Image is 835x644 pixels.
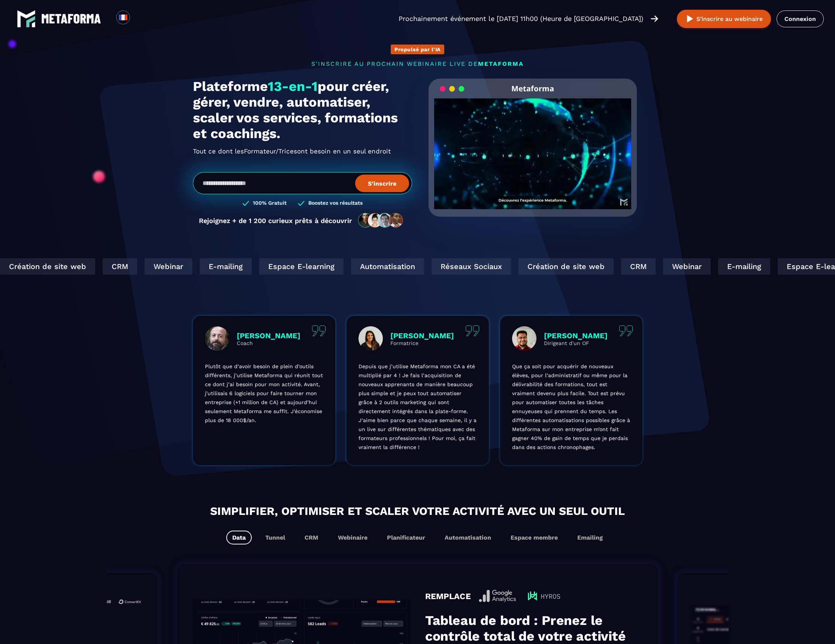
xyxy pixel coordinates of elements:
img: arrow-right [651,15,658,23]
span: METAFORMA [478,60,524,67]
img: quote [312,325,326,336]
img: icon [524,588,560,604]
img: community-people [356,213,406,228]
h2: Metaforma [511,79,554,98]
p: Prochainement événement le [DATE] 11h00 (Heure de [GEOGRAPHIC_DATA]) [399,13,643,24]
input: Search for option [136,14,142,23]
p: [PERSON_NAME] [544,331,608,340]
img: fr [118,13,128,22]
p: [PERSON_NAME] [390,331,454,340]
p: Coach [237,340,300,346]
div: Webinar [126,258,173,275]
button: CRM [299,531,324,544]
video: Your browser does not support the video tag. [434,98,632,197]
span: Formateur/Trices [244,145,297,157]
p: Plutôt que d’avoir besoin de plein d’outils différents, j’utilise Metaforma qui réunit tout ce do... [205,362,323,425]
button: Tunnel [259,531,291,544]
div: CRM [602,258,637,275]
img: profile [358,326,383,351]
img: icon [78,599,111,604]
button: Automatisation [439,531,497,544]
img: loading [440,85,465,92]
h2: Tout ce dont les ont besoin en un seul endroit [193,145,412,157]
h3: Boostez vos résultats [308,200,363,207]
div: Webinar [644,258,692,275]
h2: Simplifier, optimiser et scaler votre activité avec un seul outil [114,503,721,519]
button: S’inscrire au webinaire [677,10,771,28]
span: 13-en-1 [268,79,318,94]
p: [PERSON_NAME] [237,331,300,340]
button: Emailing [571,531,609,544]
a: Connexion [777,10,824,27]
div: Création de site web [500,258,595,275]
p: Rejoignez + de 1 200 curieux prêts à découvrir [199,217,352,225]
p: Propulsé par l'IA [394,46,441,52]
p: Dirigeant d'un OF [544,340,608,346]
button: Data [226,531,252,544]
img: quote [619,325,633,336]
img: logo [17,9,36,28]
div: Search for option [130,10,148,27]
p: Formatrice [390,340,454,346]
img: checked [242,200,249,207]
img: profile [512,326,536,351]
p: Que ça soit pour acquérir de nouveaux élèves, pour l’administratif ou même pour la délivrabilité ... [512,362,630,452]
div: Réseaux Sociaux [413,258,492,275]
img: play [685,14,695,24]
p: s'inscrire au prochain webinaire live de [193,60,642,67]
img: profile [205,326,229,351]
div: CRM [84,258,118,275]
button: S’inscrire [355,174,409,192]
div: Espace E-learning [240,258,325,275]
img: icon [479,590,516,602]
h1: Plateforme pour créer, gérer, vendre, automatiser, scaler vos services, formations et coachings. [193,79,412,141]
button: Webinaire [332,531,373,544]
div: E-mailing [181,258,233,275]
h3: 100% Gratuit [253,200,287,207]
img: icon [119,594,141,609]
h3: Tableau de bord : Prenez le contrôle total de votre activité [425,613,641,644]
button: Espace membre [505,531,564,544]
img: checked [298,200,305,207]
button: Planificateur [381,531,431,544]
img: logo [41,14,101,24]
p: Depuis que j’utilise Metaforma mon CA a été multiplié par 4 ! Je fais l’acquisition de nouveaux a... [358,362,477,452]
div: Automatisation [332,258,405,275]
h4: REMPLACE [425,591,471,601]
div: E-mailing [699,258,751,275]
img: quote [465,325,479,336]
